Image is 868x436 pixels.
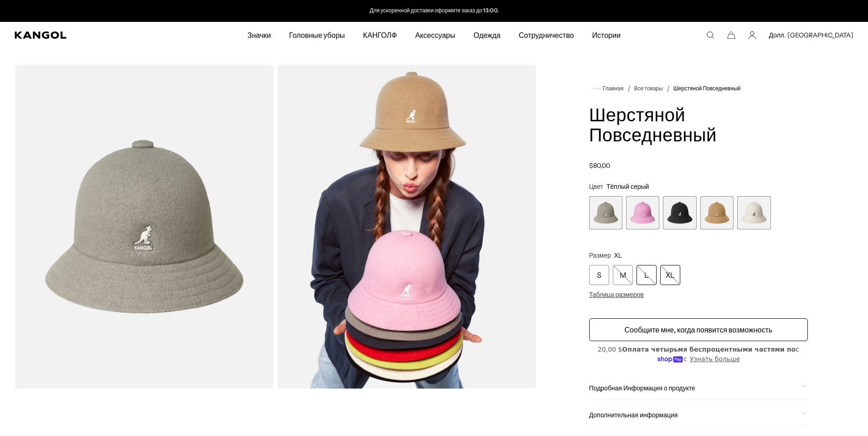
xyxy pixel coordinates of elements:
[406,22,464,48] a: Аксессуары
[340,5,528,17] div: 2 из 2
[247,31,271,40] ya-tr-span: Значки
[510,22,583,48] a: Сотрудничество
[473,31,500,40] ya-tr-span: Одежда
[589,251,611,260] ya-tr-span: Размер
[363,31,397,40] ya-tr-span: КАНГОЛФ
[589,107,717,146] ya-tr-span: Шерстяной Повседневный
[700,196,734,229] label: Верблюд
[625,324,773,335] ya-tr-span: Сообщите мне, когда появится возможность
[663,196,696,229] div: 3 из 5
[340,5,528,17] div: Объявление
[354,22,406,48] a: КАНГОЛФ
[589,182,603,191] ya-tr-span: Цвет
[15,31,164,39] a: Кангол
[589,318,808,341] button: Сообщите мне, когда появится возможность
[415,31,455,40] ya-tr-span: Аксессуары
[737,196,770,229] div: 5 из 5
[673,85,741,92] a: Шерстяной Повседневный
[340,5,528,17] slideshow-component: Панель объявлений
[583,22,630,48] a: Истории
[748,31,756,39] a: Учетная запись
[589,196,622,229] div: 1 из 5
[589,411,678,419] ya-tr-span: Дополнительная информация
[737,196,770,229] label: Белый
[663,83,670,94] li: /
[464,22,509,48] a: Одежда
[589,291,644,299] ya-tr-span: Таблица размеров
[597,270,601,280] ya-tr-span: S
[280,22,354,48] a: Головные уборы
[277,65,536,389] img: верблюд
[593,84,624,93] a: Главная
[589,161,610,170] ya-tr-span: $80,00
[624,83,631,94] li: /
[606,182,649,191] ya-tr-span: Тёплый серый
[634,85,663,92] ya-tr-span: Все товары
[289,31,345,40] ya-tr-span: Головные уборы
[589,384,695,392] ya-tr-span: Подробная Информация о продукте
[603,85,624,92] ya-tr-span: Главная
[634,85,663,92] a: Все товары
[589,196,622,229] label: Теплый Серый
[15,65,273,389] img: цвет-теплый-серый
[700,196,734,229] div: 4 из 5
[626,196,659,229] label: Пион Розовый
[238,22,280,48] a: Значки
[663,196,696,229] label: Черный
[589,83,808,94] nav: панировочные сухари
[626,196,659,229] div: 2 из 5
[727,31,735,39] button: Корзина
[614,251,622,260] ya-tr-span: ХL
[769,31,853,39] button: Долл. [GEOGRAPHIC_DATA]
[519,31,574,40] ya-tr-span: Сотрудничество
[370,7,498,14] ya-tr-span: Для ускоренной доставки оформите заказ до 13:00.
[706,31,714,39] summary: Ищите здесь
[592,31,621,40] ya-tr-span: Истории
[673,85,741,92] ya-tr-span: Шерстяной Повседневный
